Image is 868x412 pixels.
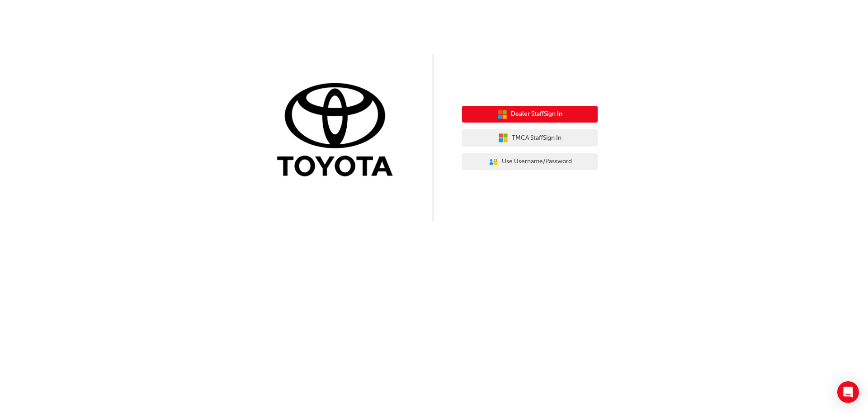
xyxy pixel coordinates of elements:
span: Dealer Staff Sign In [511,109,562,119]
img: Trak [270,81,406,181]
button: Dealer StaffSign In [462,106,598,123]
div: Open Intercom Messenger [837,381,859,403]
span: TMCA Staff Sign In [512,133,561,143]
span: Use Username/Password [502,156,572,167]
button: TMCA StaffSign In [462,129,598,147]
button: Use Username/Password [462,153,598,170]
